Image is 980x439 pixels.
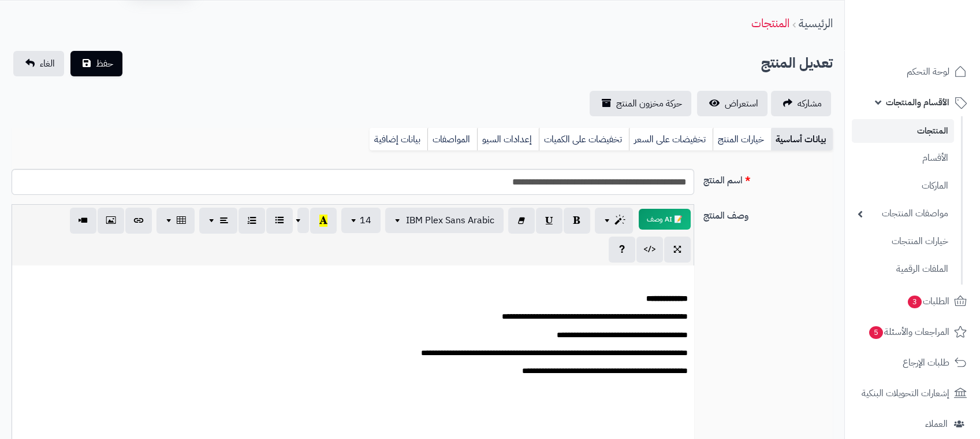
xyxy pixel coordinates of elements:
[70,51,122,76] button: حفظ
[341,208,381,233] button: 14
[771,128,833,151] a: بيانات أساسية
[40,57,55,71] span: الغاء
[725,97,758,110] span: استعراض
[360,213,371,227] span: 14
[903,355,949,371] span: طلبات الإرجاع
[852,174,954,198] a: الماركات
[907,295,922,309] span: 3
[699,204,837,223] label: وصف المنتج
[385,208,504,233] button: IBM Plex Sans Arabic
[406,213,494,227] span: IBM Plex Sans Arabic
[852,318,973,346] a: المراجعات والأسئلة5
[907,293,949,309] span: الطلبات
[852,201,954,226] a: مواصفات المنتجات
[852,119,954,143] a: المنتجات
[370,128,427,151] a: بيانات إضافية
[852,410,973,438] a: العملاء
[852,379,973,407] a: إشعارات التحويلات البنكية
[751,14,789,32] a: المنتجات
[798,97,822,110] span: مشاركه
[868,324,949,340] span: المراجعات والأسئلة
[799,14,833,32] a: الرئيسية
[852,58,973,86] a: لوحة التحكم
[852,287,973,315] a: الطلبات3
[590,91,691,116] a: حركة مخزون المنتج
[616,97,682,110] span: حركة مخزون المنتج
[629,128,713,151] a: تخفيضات على السعر
[771,91,831,116] a: مشاركه
[901,9,969,33] img: logo-2.png
[699,169,837,187] label: اسم المنتج
[427,128,477,151] a: المواصفات
[639,209,691,230] button: 📝 AI وصف
[869,326,884,340] span: 5
[852,229,954,254] a: خيارات المنتجات
[886,94,949,110] span: الأقسام والمنتجات
[852,349,973,377] a: طلبات الإرجاع
[907,64,949,80] span: لوحة التحكم
[477,128,539,151] a: إعدادات السيو
[852,257,954,282] a: الملفات الرقمية
[761,51,833,75] h2: تعديل المنتج
[862,385,949,401] span: إشعارات التحويلات البنكية
[713,128,771,151] a: خيارات المنتج
[925,416,948,432] span: العملاء
[539,128,629,151] a: تخفيضات على الكميات
[13,51,64,76] a: الغاء
[697,91,767,116] a: استعراض
[852,146,954,171] a: الأقسام
[96,57,113,71] span: حفظ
